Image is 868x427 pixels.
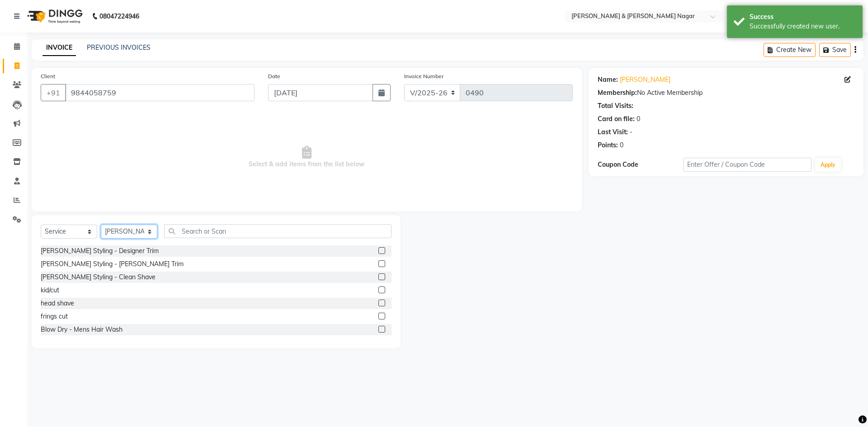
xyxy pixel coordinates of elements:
[598,88,854,98] div: No Active Membership
[87,43,151,52] a: PREVIOUS INVOICES
[598,75,618,84] div: Name:
[598,88,637,98] div: Membership:
[42,40,76,56] a: INVOICE
[598,127,628,137] div: Last Visit:
[23,4,85,29] img: logo
[99,4,139,29] b: 08047224946
[683,158,811,172] input: Enter Offer / Coupon Code
[41,84,66,101] button: +91
[620,141,623,150] div: 0
[41,272,156,282] div: [PERSON_NAME] Styling - Clean Shave
[41,112,573,202] span: Select & add items from the list below
[164,224,392,238] input: Search or Scan
[41,259,184,269] div: [PERSON_NAME] Styling - [PERSON_NAME] Trim
[41,299,74,308] div: head shave
[404,72,443,80] label: Invoice Number
[41,72,55,80] label: Client
[598,101,633,111] div: Total Visits:
[620,75,670,84] a: [PERSON_NAME]
[598,141,618,150] div: Points:
[41,325,123,334] div: Blow Dry - Mens Hair Wash
[750,12,856,22] div: Success
[819,43,851,57] button: Save
[41,312,68,321] div: frings cut
[815,158,841,172] button: Apply
[764,43,816,57] button: Create New
[637,114,640,124] div: 0
[630,127,632,137] div: -
[598,114,635,124] div: Card on file:
[41,286,59,295] div: kid/cut
[268,72,280,80] label: Date
[598,160,683,169] div: Coupon Code
[65,84,255,101] input: Search by Name/Mobile/Email/Code
[750,22,856,31] div: Successfully created new user.
[41,246,159,256] div: [PERSON_NAME] Styling - Designer Trim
